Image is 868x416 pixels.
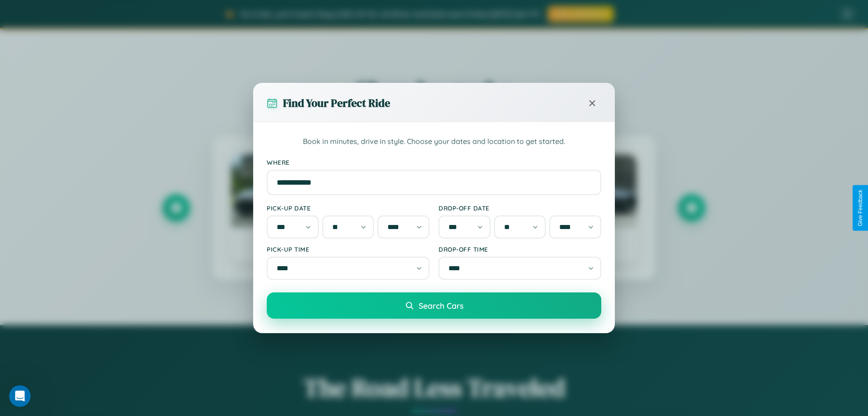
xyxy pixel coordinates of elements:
label: Pick-up Time [267,245,429,253]
label: Where [267,158,601,166]
button: Search Cars [267,292,601,319]
label: Drop-off Time [439,245,601,253]
p: Book in minutes, drive in style. Choose your dates and location to get started. [267,136,601,148]
span: Search Cars [419,301,463,311]
label: Drop-off Date [439,204,601,212]
h3: Find Your Perfect Ride [283,96,390,110]
label: Pick-up Date [267,204,429,212]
